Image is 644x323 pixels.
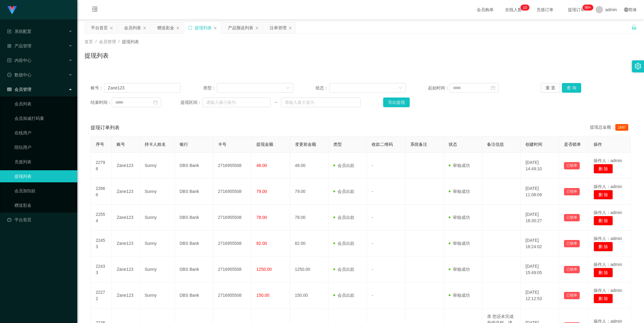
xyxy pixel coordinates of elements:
a: 图标: dashboard平台首页 [7,214,72,226]
span: 银行 [180,142,188,147]
span: 审核成功 [449,267,470,272]
span: 充值订单 [533,8,556,12]
span: 备注信息 [487,142,504,147]
span: 系统备注 [410,142,427,147]
i: 图标: appstore-o [7,44,11,48]
a: 会员列表 [14,98,72,110]
td: [DATE] 12:12:53 [521,283,559,309]
td: Zane123 [112,153,140,179]
i: 图标: down [399,86,402,90]
td: [DATE] 14:49:10 [521,153,559,179]
td: Sunny [140,283,175,309]
span: 卡号 [218,142,226,147]
span: / [95,39,97,44]
span: 会员出款 [333,215,354,220]
td: DBS Bank [175,283,213,309]
button: 删 除 [594,242,613,251]
span: 提现金额 [256,142,273,147]
span: 提现区间： [181,99,203,106]
i: 图标: close [176,26,180,30]
i: 图标: close [288,26,292,30]
td: Zane123 [112,205,140,231]
td: Sunny [140,231,175,257]
span: 会员出款 [333,241,354,246]
i: 图标: table [7,87,11,91]
td: 2716955508 [213,153,252,179]
span: 内容中心 [7,58,31,63]
span: 创建时间 [525,142,542,147]
span: 操作人：admin [594,288,622,293]
button: 删 除 [594,216,613,225]
a: 在线用户 [14,127,72,139]
span: 审核成功 [449,189,470,194]
td: DBS Bank [175,231,213,257]
sup: 10 [521,5,529,11]
td: [DATE] 11:08:09 [521,179,559,205]
td: DBS Bank [175,205,213,231]
span: 78.00 [256,215,267,220]
div: 提现总金额： [590,124,631,131]
div: 会员列表 [124,22,141,34]
td: DBS Bank [175,153,213,179]
a: 充值列表 [14,156,72,168]
span: 审核成功 [449,241,470,246]
button: 重 置 [541,83,560,93]
td: Sunny [140,257,175,283]
input: 请输入最大值为 [281,98,360,107]
td: Sunny [140,179,175,205]
span: 150.00 [256,293,269,298]
td: Zane123 [112,257,140,283]
button: 已锁单 [564,188,580,195]
span: 账号 [117,142,125,147]
span: 会员出款 [333,189,354,194]
span: 操作人：admin [594,158,622,163]
i: 图标: calendar [491,86,495,90]
span: - [372,267,373,272]
div: 平台首页 [91,22,108,34]
span: - [372,189,373,194]
span: 1687 [615,124,628,131]
i: 图标: profile [7,58,11,62]
span: / [118,39,120,44]
span: 会员出款 [333,267,354,272]
td: [DATE] 18:30:27 [521,205,559,231]
i: 图标: close [255,26,259,30]
img: logo.9652507e.png [7,6,17,14]
a: 赠送彩金 [14,199,72,211]
span: 结束时间： [91,99,112,106]
a: 会员加扣款 [14,185,72,197]
span: 审核成功 [449,215,470,220]
span: 类型 [333,142,342,147]
i: 图标: setting [635,63,641,69]
input: 请输入最小值为 [203,98,271,107]
p: 0 [525,5,527,11]
i: 图标: menu-fold [85,0,105,20]
td: Zane123 [112,231,140,257]
div: 提现列表 [195,22,212,34]
span: 操作人：admin [594,184,622,189]
span: 会员出款 [333,163,354,168]
td: [DATE] 15:49:05 [521,257,559,283]
span: ~ [271,99,281,106]
button: 已锁单 [564,266,580,273]
span: 操作人：admin [594,236,622,241]
span: 1250.00 [256,267,272,272]
td: 1250.00 [290,257,328,283]
span: 会员管理 [99,39,116,44]
span: 79.00 [256,189,267,194]
i: 图标: global [624,8,628,12]
h1: 提现列表 [85,51,109,60]
td: 48.00 [290,153,328,179]
td: 150.00 [290,283,328,309]
button: 删 除 [594,190,613,200]
span: 序号 [96,142,104,147]
i: 图标: close [143,26,146,30]
span: - [372,163,373,168]
button: 删 除 [594,294,613,303]
td: 2716955508 [213,205,252,231]
button: 删 除 [594,164,613,174]
button: 已锁单 [564,292,580,299]
td: 22272 [91,283,112,309]
td: 22666 [91,179,112,205]
span: 82.00 [256,241,267,246]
